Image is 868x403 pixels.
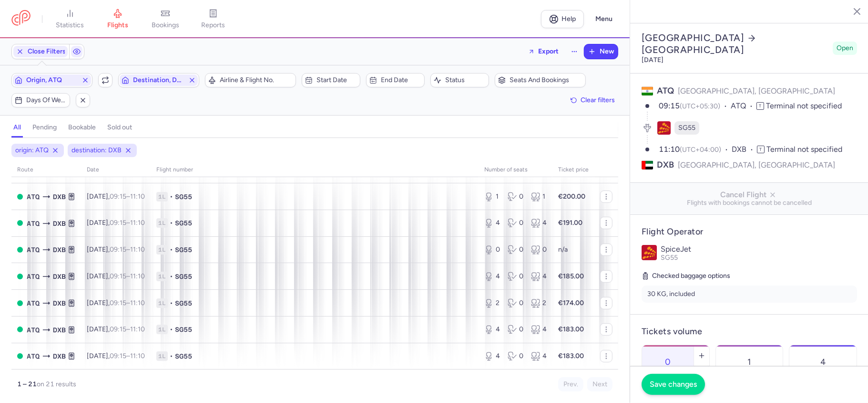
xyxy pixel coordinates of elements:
strong: €183.00 [558,325,584,333]
button: Export [522,44,565,59]
time: 11:10 [130,299,145,307]
a: flights [94,9,142,30]
span: End date [381,76,421,84]
span: Raja Sansi International Airport, Amritsar, India [27,298,40,308]
span: • [170,298,173,308]
span: 1L [156,218,168,228]
button: Origin, ATQ [11,73,92,87]
span: SG55 [661,254,678,262]
span: OPEN [17,194,23,200]
span: Save changes [650,380,697,389]
span: statistics [56,21,84,30]
div: 4 [531,272,547,281]
span: Seats and bookings [510,76,582,84]
button: Clear filters [567,93,618,107]
span: (UTC+04:00) [680,146,721,154]
div: 1 [484,192,500,201]
time: 09:15 [110,352,126,360]
li: 30 KG, included [642,286,857,303]
span: – [110,325,145,333]
span: Help [562,15,576,22]
span: Dubai, Dubai, United Arab Emirates [53,271,66,282]
div: 0 [508,192,523,201]
span: – [110,192,145,201]
button: Seats and bookings [495,73,586,87]
span: – [110,299,145,307]
strong: €183.00 [558,352,584,360]
button: Close Filters [12,44,69,59]
span: Close Filters [28,48,66,55]
div: 4 [531,325,547,334]
div: 4 [484,325,500,334]
time: 11:10 [130,352,145,360]
span: Days of week [26,96,67,104]
strong: €191.00 [558,219,582,227]
div: 0 [508,351,523,361]
strong: €174.00 [558,299,584,307]
span: Cancel Flight [638,191,861,199]
span: DXB [53,191,66,202]
button: Days of week [11,93,70,107]
span: Dubai, Dubai, United Arab Emirates [53,325,66,335]
th: Ticket price [552,163,594,177]
span: [DATE], [87,352,145,360]
span: Destination, DXB [133,76,184,84]
strong: 1 – 21 [17,380,37,388]
time: 11:10 [130,219,145,227]
span: on 21 results [37,380,76,388]
span: 1L [156,192,168,201]
div: 0 [508,245,523,255]
a: reports [189,9,237,30]
span: OPEN [17,274,23,279]
h4: sold out [107,123,132,132]
span: [DATE], [87,192,145,201]
span: OPEN [17,247,23,253]
span: DXB [53,351,66,361]
span: DXB [732,144,757,155]
span: Raja Sansi International Airport, Amritsar, India [27,218,40,229]
span: T [756,102,764,110]
div: 0 [508,272,523,281]
a: statistics [46,9,94,30]
span: – [110,245,145,254]
button: New [584,44,618,59]
th: date [81,163,151,177]
span: OPEN [17,353,23,359]
th: Flight number [151,163,479,177]
span: destination: DXB [71,146,122,155]
p: 1 [747,357,751,367]
div: 1 [531,192,547,201]
span: DXB [657,159,674,171]
span: Raja Sansi International Airport, Amritsar, India [27,271,40,282]
span: reports [201,21,225,30]
span: OPEN [17,220,23,226]
div: 4 [531,351,547,361]
time: 09:15 [110,219,126,227]
span: Dubai, Dubai, United Arab Emirates [53,244,66,255]
button: Prev. [558,377,583,392]
button: Next [587,377,613,392]
th: route [11,163,81,177]
span: • [170,218,173,228]
span: • [170,325,173,334]
span: Open [837,43,853,53]
time: 09:15 [110,192,126,201]
h4: Flight Operator [642,226,857,237]
span: [GEOGRAPHIC_DATA], [GEOGRAPHIC_DATA] [678,159,835,171]
button: Destination, DXB [118,73,199,87]
div: 0 [484,245,500,255]
span: bookings [152,21,179,30]
span: SG55 [175,218,192,228]
span: – [110,352,145,360]
span: Dubai, Dubai, United Arab Emirates [53,298,66,308]
span: • [170,351,173,361]
span: [DATE], [87,299,145,307]
span: [GEOGRAPHIC_DATA], [GEOGRAPHIC_DATA] [678,86,835,95]
span: SG55 [175,272,192,281]
span: New [600,48,614,55]
span: Raja Sansi International Airport, Amritsar, India [27,351,40,361]
span: – [110,219,145,227]
span: • [170,272,173,281]
figure: SG airline logo [657,121,671,135]
time: 09:15 [110,325,126,333]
